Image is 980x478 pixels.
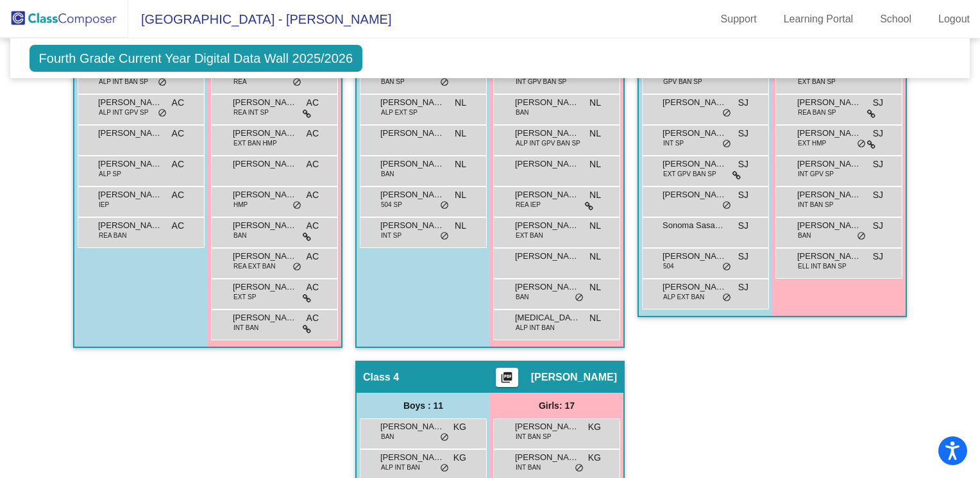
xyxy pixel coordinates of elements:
button: Print Students Details [496,368,518,387]
span: [PERSON_NAME] [515,127,579,140]
span: SJ [738,281,748,294]
span: [PERSON_NAME] [663,158,727,170]
span: [PERSON_NAME] Worker [663,188,727,201]
span: NL [455,96,466,110]
span: BAN [233,231,247,240]
span: HMP [233,200,248,210]
div: Boys : 11 [357,393,490,418]
span: Class 4 [363,371,399,384]
span: do_not_disturb_alt [440,433,449,443]
span: AC [307,250,319,263]
span: INT BAN SP [516,432,551,441]
span: [GEOGRAPHIC_DATA] - [PERSON_NAME] [128,9,391,29]
span: IEP [99,200,109,210]
span: do_not_disturb_alt [722,108,731,119]
span: ALP EXT SP [381,108,418,117]
span: do_not_disturb_alt [722,262,731,272]
span: [PERSON_NAME] [380,219,444,232]
span: [PERSON_NAME] [233,250,297,263]
span: NL [589,127,601,140]
span: do_not_disturb_alt [292,78,301,88]
span: SJ [738,96,748,110]
span: do_not_disturb_alt [575,293,584,303]
a: Support [711,9,767,29]
span: NL [589,250,601,263]
span: INT BAN [516,463,541,472]
span: [PERSON_NAME] [797,96,861,109]
span: [PERSON_NAME] [797,250,861,263]
span: [PERSON_NAME] [663,127,727,140]
span: AC [307,158,319,171]
span: REA IEP [516,200,541,210]
span: [PERSON_NAME] [797,158,861,170]
span: [PERSON_NAME] Beach [515,250,579,263]
span: do_not_disturb_alt [722,293,731,303]
span: AC [307,188,319,202]
span: AC [307,311,319,325]
span: [PERSON_NAME] [797,188,861,201]
span: [PERSON_NAME] [PERSON_NAME] [98,158,162,170]
a: Logout [928,9,980,29]
div: Girls: 17 [490,393,623,418]
mat-icon: picture_as_pdf [499,371,514,389]
span: 504 SP [381,200,402,210]
span: ALP INT GPV BAN SP [516,138,580,148]
span: [PERSON_NAME] [98,188,162,201]
span: KG [453,420,466,434]
a: School [870,9,922,29]
span: GPV BAN SP [663,77,702,87]
span: [PERSON_NAME] [515,188,579,201]
span: [PERSON_NAME] [797,127,861,140]
span: do_not_disturb_alt [440,231,449,242]
span: do_not_disturb_alt [440,78,449,88]
span: NL [455,127,466,140]
span: [PERSON_NAME] [380,96,444,109]
span: [PERSON_NAME] [515,96,579,109]
span: INT SP [381,231,401,240]
span: AC [172,127,184,140]
span: do_not_disturb_alt [440,201,449,211]
span: [MEDICAL_DATA][PERSON_NAME] [515,311,579,324]
span: REA INT SP [233,108,269,117]
span: 504 [663,261,674,271]
span: NL [455,158,466,171]
span: EXT BAN [516,231,543,240]
span: EXT HMP [798,138,826,148]
span: NL [455,219,466,233]
span: ALP SP [99,169,121,179]
span: SJ [738,127,748,140]
span: ALP INT GPV SP [99,108,148,117]
span: ALP INT BAN SP [99,77,148,87]
span: REA EXT BAN [233,261,275,271]
span: [PERSON_NAME] [233,219,297,232]
span: BAN [516,108,529,117]
span: [PERSON_NAME] [98,127,162,140]
span: EXT BAN HMP [233,138,277,148]
span: AC [307,96,319,110]
span: do_not_disturb_alt [440,463,449,474]
span: do_not_disturb_alt [292,262,301,272]
span: INT SP [663,138,684,148]
span: [PERSON_NAME] [380,127,444,140]
span: NL [589,281,601,294]
span: REA BAN [99,231,126,240]
span: EXT BAN SP [798,77,836,87]
span: KG [453,451,466,465]
span: EXT GPV BAN SP [663,169,716,179]
span: NL [589,219,601,233]
span: [PERSON_NAME] [515,219,579,232]
span: INT GPV BAN SP [516,77,566,87]
span: [PERSON_NAME] [233,188,297,201]
span: ALP INT BAN [516,323,555,333]
span: ALP EXT BAN [663,292,704,302]
span: do_not_disturb_alt [158,108,167,119]
span: SJ [873,158,883,171]
span: do_not_disturb_alt [857,231,866,242]
span: [PERSON_NAME] [663,96,727,109]
span: [PERSON_NAME] [233,96,297,109]
span: NL [589,96,601,110]
span: NL [589,188,601,202]
span: do_not_disturb_alt [857,139,866,149]
span: SJ [873,188,883,202]
span: SJ [873,96,883,110]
